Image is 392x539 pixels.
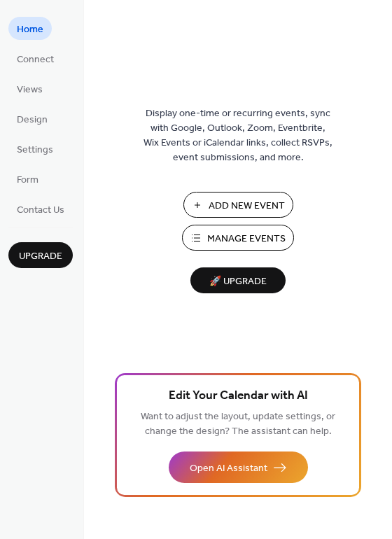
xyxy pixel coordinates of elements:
[209,199,285,213] span: Add New Event
[17,203,64,218] span: Contact Us
[8,17,52,40] a: Home
[182,225,294,251] button: Manage Events
[141,407,335,441] span: Want to adjust the layout, update settings, or change the design? The assistant can help.
[8,77,51,100] a: Views
[169,386,308,406] span: Edit Your Calendar with AI
[17,113,48,127] span: Design
[8,137,62,160] a: Settings
[17,22,43,37] span: Home
[17,143,53,157] span: Settings
[199,272,277,291] span: 🚀 Upgrade
[8,167,47,190] a: Form
[183,192,293,218] button: Add New Event
[190,461,267,476] span: Open AI Assistant
[17,52,54,67] span: Connect
[207,232,286,246] span: Manage Events
[190,267,286,293] button: 🚀 Upgrade
[8,47,62,70] a: Connect
[17,173,38,188] span: Form
[19,249,62,264] span: Upgrade
[17,83,43,97] span: Views
[169,451,308,483] button: Open AI Assistant
[143,106,332,165] span: Display one-time or recurring events, sync with Google, Outlook, Zoom, Eventbrite, Wix Events or ...
[8,197,73,220] a: Contact Us
[8,107,56,130] a: Design
[8,242,73,268] button: Upgrade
